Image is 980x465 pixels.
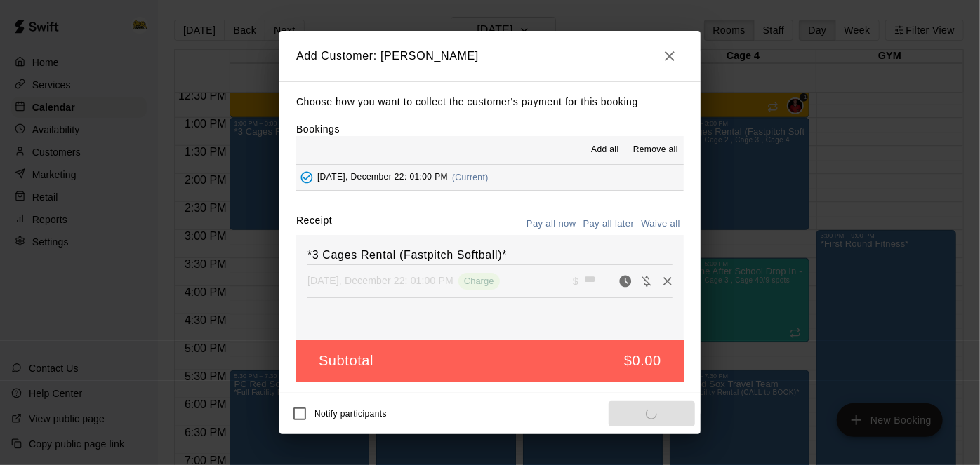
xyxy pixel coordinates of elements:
[307,246,673,264] h6: *3 Cages Rental (Fastpitch Softball)*
[636,274,657,286] span: Waive payment
[296,165,684,191] button: Added - Collect Payment[DATE], December 22: 01:00 PM(Current)
[296,123,340,135] label: Bookings
[615,274,636,286] span: Pay now
[307,274,453,288] p: [DATE], December 22: 01:00 PM
[580,213,638,235] button: Pay all later
[279,31,701,81] h2: Add Customer: [PERSON_NAME]
[314,409,387,419] span: Notify participants
[296,167,317,188] button: Added - Collect Payment
[633,143,678,157] span: Remove all
[296,93,684,111] p: Choose how you want to collect the customer's payment for this booking
[583,139,628,161] button: Add all
[317,173,448,182] span: [DATE], December 22: 01:00 PM
[628,139,684,161] button: Remove all
[637,213,684,235] button: Waive all
[657,271,678,292] button: Remove
[523,213,580,235] button: Pay all now
[319,351,373,370] h5: Subtotal
[591,143,619,157] span: Add all
[452,173,489,182] span: (Current)
[624,351,661,370] h5: $0.00
[296,213,332,235] label: Receipt
[573,274,578,288] p: $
